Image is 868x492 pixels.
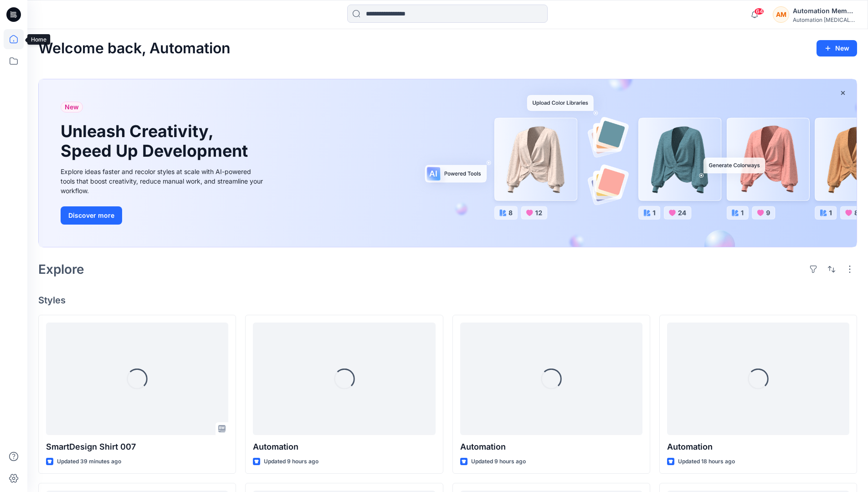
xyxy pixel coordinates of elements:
[38,295,857,306] h4: Styles
[46,441,228,453] p: SmartDesign Shirt 007
[817,40,857,56] button: New
[471,457,526,466] p: Updated 9 hours ago
[667,441,849,453] p: Automation
[65,102,79,113] span: New
[61,206,122,225] button: Discover more
[754,8,764,15] span: 64
[61,206,266,225] a: Discover more
[61,167,266,195] div: Explore ideas faster and recolor styles at scale with AI-powered tools that boost creativity, red...
[38,40,231,57] h2: Welcome back, Automation
[61,122,252,161] h1: Unleash Creativity, Speed Up Development
[773,6,789,23] div: AM
[793,5,857,16] div: Automation Member
[793,16,857,23] div: Automation [MEDICAL_DATA]...
[678,457,735,466] p: Updated 18 hours ago
[57,457,121,466] p: Updated 39 minutes ago
[38,262,84,277] h2: Explore
[460,441,642,453] p: Automation
[253,441,435,453] p: Automation
[264,457,318,466] p: Updated 9 hours ago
